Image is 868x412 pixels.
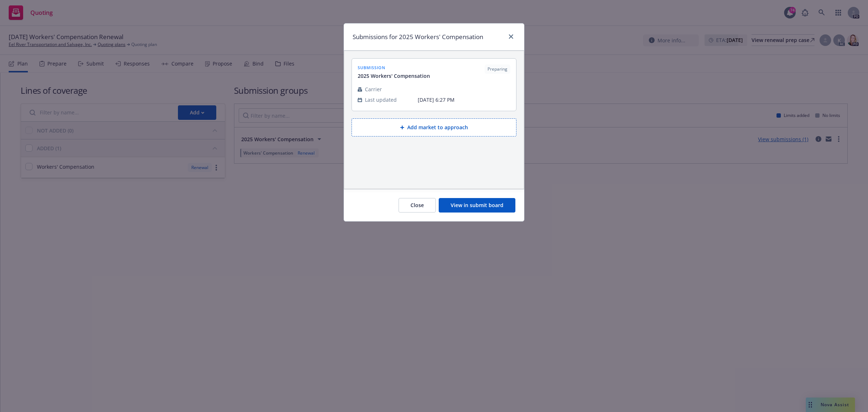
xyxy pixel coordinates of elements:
[439,198,515,213] button: View in submit board
[488,66,507,72] span: Preparing
[507,32,515,41] a: close
[365,85,382,93] span: Carrier
[418,96,510,104] span: [DATE] 6:27 PM
[353,32,483,42] h1: Submissions for 2025 Workers' Compensation
[365,96,397,104] span: Last updated
[399,198,436,213] button: Close
[358,72,430,80] span: 2025 Workers' Compensation
[358,64,430,71] span: submission
[352,118,516,136] button: Add market to approach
